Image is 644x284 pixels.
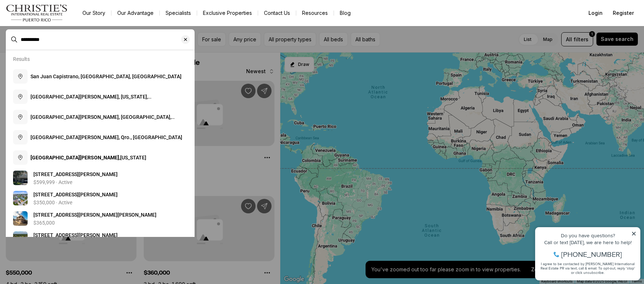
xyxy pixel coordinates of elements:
[33,200,72,205] p: $350,000 · Active
[33,232,118,238] span: [STREET_ADDRESS][PERSON_NAME]
[30,94,151,107] span: [GEOGRAPHIC_DATA][PERSON_NAME], [US_STATE], [GEOGRAPHIC_DATA]
[33,220,55,226] p: $365,000
[30,134,182,140] span: [GEOGRAPHIC_DATA][PERSON_NAME], Qro., [GEOGRAPHIC_DATA]
[111,8,159,18] a: Our Advantage
[258,8,296,18] button: Contact Us
[33,212,156,218] span: [STREET_ADDRESS][PERSON_NAME][PERSON_NAME]
[6,4,68,22] img: logo
[197,8,258,18] a: Exclusive Properties
[13,56,30,62] p: Results
[10,66,190,87] button: San Juan Capistrano, [GEOGRAPHIC_DATA], [GEOGRAPHIC_DATA]
[10,168,190,188] a: View details: 13825 SAN JUAN AVE
[588,10,603,16] span: Login
[613,10,634,16] span: Register
[8,23,105,28] div: Call or text [DATE], we are here to help!
[608,6,638,20] button: Register
[30,74,182,79] span: San Juan Capistrano, [GEOGRAPHIC_DATA], [GEOGRAPHIC_DATA]
[30,34,90,41] span: [PHONE_NUMBER]
[33,192,118,197] span: [STREET_ADDRESS][PERSON_NAME]
[33,179,72,185] p: $599,999 · Active
[30,155,120,160] b: [GEOGRAPHIC_DATA][PERSON_NAME],
[30,155,146,160] span: [US_STATE]
[334,8,356,18] a: Blog
[160,8,197,18] a: Specialists
[10,107,190,127] button: [GEOGRAPHIC_DATA][PERSON_NAME], [GEOGRAPHIC_DATA], [GEOGRAPHIC_DATA]
[33,171,118,177] span: [STREET_ADDRESS][PERSON_NAME]
[181,30,194,49] button: Clear search input
[10,229,190,249] a: View details: 5337 SAN JUAN DR
[296,8,334,18] a: Resources
[9,45,103,58] span: I agree to be contacted by [PERSON_NAME] International Real Estate PR via text, call & email. To ...
[10,147,190,168] button: [GEOGRAPHIC_DATA][PERSON_NAME],[US_STATE]
[77,8,111,18] a: Our Story
[584,6,607,20] button: Login
[10,208,190,229] a: View details: 754 SAN JUAN ST
[8,16,105,21] div: Do you have questions?
[10,127,190,147] button: [GEOGRAPHIC_DATA][PERSON_NAME], Qro., [GEOGRAPHIC_DATA]
[30,114,175,127] span: [GEOGRAPHIC_DATA][PERSON_NAME], [GEOGRAPHIC_DATA], [GEOGRAPHIC_DATA]
[10,188,190,208] a: View details: 13739 SAN JUAN AVE
[10,87,190,107] button: [GEOGRAPHIC_DATA][PERSON_NAME], [US_STATE], [GEOGRAPHIC_DATA]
